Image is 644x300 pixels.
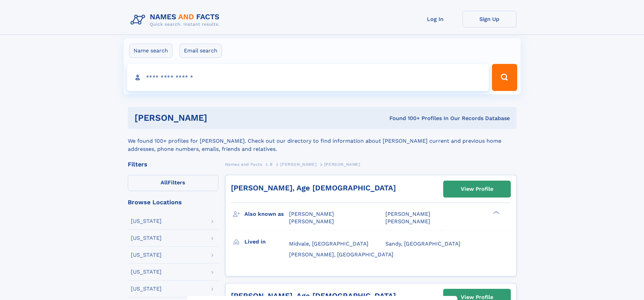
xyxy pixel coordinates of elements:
span: Sandy, [GEOGRAPHIC_DATA] [385,240,460,247]
label: Name search [129,44,172,58]
span: [PERSON_NAME], [GEOGRAPHIC_DATA] [289,251,393,258]
span: [PERSON_NAME] [385,211,430,217]
span: [PERSON_NAME] [289,218,334,225]
a: [PERSON_NAME], Age [DEMOGRAPHIC_DATA] [231,292,396,300]
span: [PERSON_NAME] [280,162,316,167]
div: Filters [128,161,218,167]
span: [PERSON_NAME] [289,211,334,217]
div: [US_STATE] [131,218,162,224]
h1: [PERSON_NAME] [135,114,299,122]
a: View Profile [444,181,510,197]
label: Filters [128,175,218,191]
span: [PERSON_NAME] [385,218,430,225]
a: B [270,160,273,168]
span: All [161,179,168,186]
a: [PERSON_NAME] [280,160,316,168]
img: Logo Names and Facts [128,11,225,29]
div: ❯ [492,210,500,215]
a: Names and Facts [225,160,262,168]
div: [US_STATE] [131,286,162,292]
div: [US_STATE] [131,252,162,258]
div: [US_STATE] [131,235,162,241]
label: Email search [180,44,222,58]
a: Log In [408,11,462,27]
div: We found 100+ profiles for [PERSON_NAME]. Check out our directory to find information about [PERS... [128,129,517,153]
span: B [270,162,273,167]
span: Midvale, [GEOGRAPHIC_DATA] [289,240,368,247]
div: Found 100+ Profiles In Our Records Database [298,115,510,122]
a: Sign Up [462,11,517,27]
div: View Profile [461,181,493,197]
h3: Lived in [244,236,289,248]
a: [PERSON_NAME], Age [DEMOGRAPHIC_DATA] [231,184,396,192]
div: [US_STATE] [131,269,162,275]
h3: Also known as [244,208,289,220]
div: Browse Locations [128,199,218,205]
button: Search Button [492,64,517,91]
input: search input [127,64,489,91]
span: [PERSON_NAME] [324,162,360,167]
